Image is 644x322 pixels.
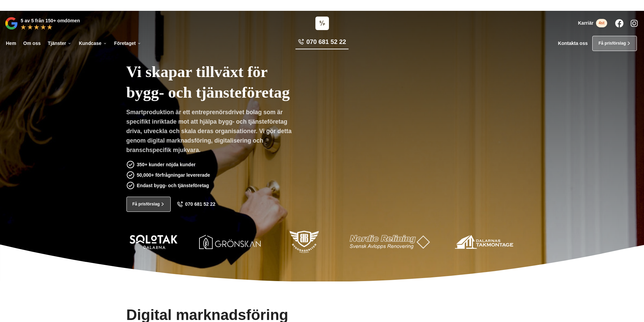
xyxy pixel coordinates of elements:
[295,38,348,49] a: 070 681 52 22
[2,2,642,8] p: Vi vann Årets Unga Företagare i Dalarna 2024 –
[78,36,108,51] a: Kundcase
[185,201,216,207] span: 070 681 52 22
[137,182,209,189] p: Endast bygg- och tjänsteföretag
[598,40,626,47] span: Få prisförslag
[113,36,142,51] a: Företaget
[5,36,17,51] a: Hem
[47,36,73,51] a: Tjänster
[126,197,171,212] a: Få prisförslag
[342,3,398,7] a: Läs pressmeddelandet här!
[137,171,210,179] p: 50,000+ förfrågningar levererade
[177,201,216,207] a: 070 681 52 22
[596,19,607,27] span: 4st
[22,36,42,51] a: Om oss
[21,17,80,24] p: 5 av 5 från 150+ omdömen
[578,19,607,27] a: Karriär 4st
[306,38,346,46] span: 070 681 52 22
[126,54,349,107] h1: Vi skapar tillväxt för bygg- och tjänsteföretag
[578,20,594,26] span: Karriär
[126,107,297,157] p: Smartproduktion är ett entreprenörsdrivet bolag som är specifikt inriktade mot att hjälpa bygg- o...
[592,36,637,51] a: Få prisförslag
[137,161,196,168] p: 350+ kunder nöjda kunder
[133,201,160,207] span: Få prisförslag
[558,41,588,46] a: Kontakta oss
